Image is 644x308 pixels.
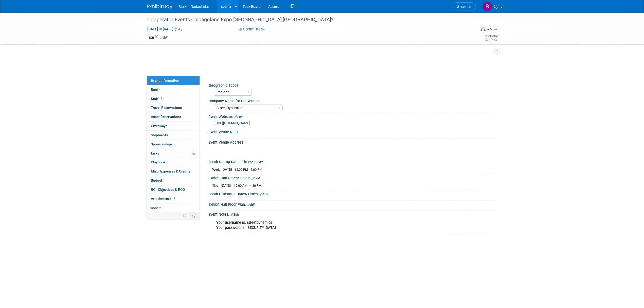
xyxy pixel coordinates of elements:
span: Booth [151,88,166,92]
a: Giveaways [147,122,200,130]
a: Misc. Expenses & Credits [147,167,200,176]
span: 1 [172,197,176,200]
div: Geographic Scope: [209,82,495,88]
a: Playbook [147,158,200,167]
div: In-Person [486,27,498,31]
span: (1 day) [174,28,184,31]
a: Attachments1 [147,194,200,203]
span: more [150,206,158,210]
img: Format-Inperson.png [480,27,486,31]
div: Exhibit Hall Dates/Times: [208,174,497,181]
td: Thu. [212,183,221,188]
span: [DATE] [DATE] [147,27,174,31]
a: Staff1 [147,94,200,103]
span: Attachments [151,197,176,201]
img: ExhibitDay [147,4,172,9]
a: [URL][DOMAIN_NAME] [214,121,250,125]
td: Toggle Event Tabs [189,212,200,219]
a: Travel Reservations [147,103,200,112]
a: Sponsorships [147,140,200,149]
a: Edit [260,193,268,196]
span: Tasks [150,151,159,155]
span: Travel Reservations [151,106,182,110]
span: Playbook [151,160,166,164]
span: Misc. Expenses & Credits [151,169,190,173]
span: ROI, Objectives & ROO [151,187,185,192]
a: Event Information [147,76,200,85]
button: Committed [237,27,267,32]
td: [DATE] [222,167,232,172]
i: Booth reservation complete [163,88,165,91]
span: Giveaways [151,124,167,128]
span: Event Information [151,78,179,82]
div: Event Venue Name: [208,128,497,134]
a: more [147,203,200,212]
a: ROI, Objectives & ROO [147,185,200,194]
div: Event Notes: [208,211,497,217]
img: Brooke Journet [482,2,492,11]
a: Booth [147,85,200,94]
a: Budget [147,176,200,185]
span: to [158,27,163,31]
a: Edit [252,177,260,180]
a: Edit [247,203,256,207]
div: Exhibit Hall Floor Plan: [208,201,497,207]
a: Search [453,2,476,11]
span: Shipments [151,133,168,137]
a: Edit [234,115,243,119]
a: Tasks [147,149,200,158]
div: Event Format [446,26,498,34]
b: Your password is: [SECURITY_DATA] [216,226,276,230]
span: Staff [151,97,164,101]
div: Company Name for Convention: [209,97,495,104]
span: Search [459,5,471,9]
a: Edit [160,36,169,39]
td: Personalize Event Tab Strip [181,212,189,219]
div: Event Rating [484,35,498,37]
span: Stalker Radar/Lidar [178,5,209,9]
td: [DATE] [221,183,231,188]
a: Edit [230,213,239,216]
span: Sponsorships [151,142,173,146]
div: Booth Dismantle Dates/Times: [208,190,497,197]
div: Event Venue Address: [208,139,497,145]
a: Edit [254,160,263,164]
span: Asset Reservations [151,115,181,119]
td: Wed. [212,167,222,172]
span: 12:00 PM - 5:00 PM [235,168,262,172]
td: Tags [147,35,169,40]
a: Asset Reservations [147,112,200,121]
b: Your username is: streetdynamics [216,220,272,225]
span: 1 [160,97,164,100]
span: 10:00 AM - 4:30 PM [234,184,261,187]
div: Cooperator Events Chicagoland Expo [GEOGRAPHIC_DATA],[GEOGRAPHIC_DATA]* [146,15,468,24]
div: Booth Set-up Dates/Times: [208,158,497,165]
span: Budget [151,178,162,182]
div: Event Website: [208,113,497,119]
a: Shipments [147,131,200,140]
